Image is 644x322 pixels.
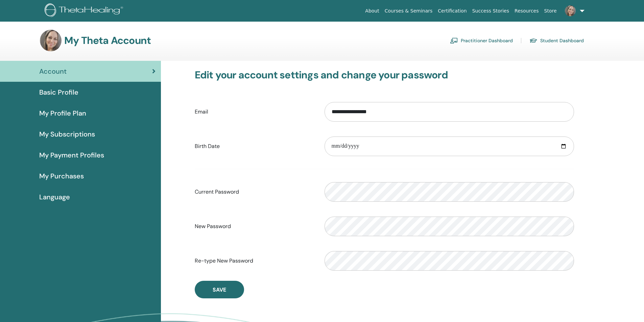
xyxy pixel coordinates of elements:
[39,87,78,97] span: Basic Profile
[542,5,559,17] a: Store
[40,30,62,51] img: default.jpg
[190,254,319,267] label: Re-type New Password
[382,5,435,17] a: Courses & Seminars
[565,5,576,16] img: default.jpg
[39,171,84,181] span: My Purchases
[470,5,512,17] a: Success Stories
[39,150,104,160] span: My Payment Profiles
[64,34,151,47] h3: My Theta Account
[190,220,319,233] label: New Password
[213,286,226,293] span: Save
[362,5,382,17] a: About
[190,105,319,118] label: Email
[450,35,513,46] a: Practitioner Dashboard
[435,5,469,17] a: Certification
[190,140,319,153] label: Birth Date
[39,129,95,139] span: My Subscriptions
[190,185,319,198] label: Current Password
[529,35,584,46] a: Student Dashboard
[195,69,574,81] h3: Edit your account settings and change your password
[450,38,458,44] img: chalkboard-teacher.svg
[39,192,70,202] span: Language
[195,281,244,298] button: Save
[39,108,86,118] span: My Profile Plan
[39,66,67,76] span: Account
[529,38,538,44] img: graduation-cap.svg
[512,5,542,17] a: Resources
[45,3,125,19] img: logo.png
